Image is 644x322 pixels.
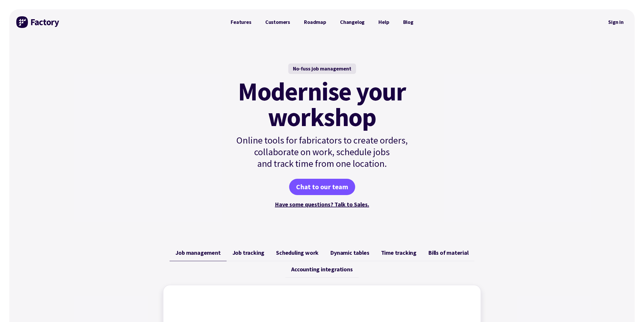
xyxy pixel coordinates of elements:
a: Roadmap [297,16,333,28]
a: Features [224,16,258,28]
span: Job management [175,249,220,256]
nav: Primary Navigation [224,16,420,28]
span: Scheduling work [276,249,319,256]
span: Accounting integrations [291,266,353,273]
a: Changelog [333,16,371,28]
p: Online tools for fabricators to create orders, collaborate on work, schedule jobs and track time ... [224,135,420,169]
img: Factory [16,16,60,28]
span: Time tracking [381,249,417,256]
a: Sign in [604,15,628,29]
span: Dynamic tables [330,249,369,256]
mark: Modernise your workshop [238,79,406,130]
span: Job tracking [232,249,265,256]
a: Help [371,16,396,28]
div: No-fuss job management [288,63,356,74]
span: Bills of material [428,249,469,256]
a: Chat to our team [289,179,355,195]
a: Blog [396,16,420,28]
a: Customers [258,16,297,28]
a: Have some questions? Talk to Sales. [275,201,369,208]
nav: Secondary Navigation [604,15,628,29]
